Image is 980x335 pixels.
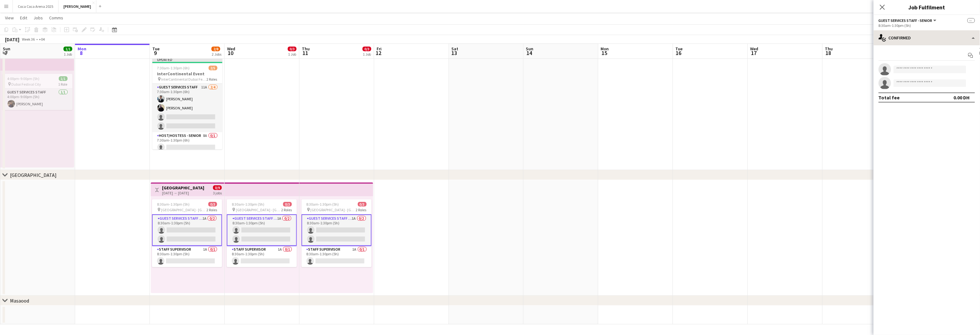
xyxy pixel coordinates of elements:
span: 1/1 [59,76,68,81]
span: 9 [151,49,160,57]
span: 13 [450,49,458,57]
span: Tue [152,46,160,52]
span: 8:30am-1:30pm (5h) [157,202,190,207]
span: Sat [451,46,458,52]
app-job-card: 8:30am-1:30pm (5h)0/3 [GEOGRAPHIC_DATA] - [GEOGRAPHIC_DATA]2 RolesGuest Services Staff - Senior1A... [227,199,297,267]
app-job-card: 8:30am-1:30pm (5h)0/3 [GEOGRAPHIC_DATA] - [GEOGRAPHIC_DATA]2 RolesGuest Services Staff - Senior1A... [152,199,222,267]
app-card-role: Guest Services Staff1/14:00pm-9:00pm (5h)[PERSON_NAME] [3,89,73,110]
span: 7 [2,49,10,57]
span: 1 Role [58,82,68,87]
span: [GEOGRAPHIC_DATA] - [GEOGRAPHIC_DATA] [236,207,281,212]
span: Mon [601,46,609,52]
div: 1 Job [64,52,72,57]
span: 1/1 [63,47,72,51]
h3: [GEOGRAPHIC_DATA] [162,185,204,191]
span: Wed [227,46,235,52]
span: Comms [49,15,63,21]
app-card-role: Guest Services Staff11A2/47:30am-1:30pm (6h)[PERSON_NAME][PERSON_NAME] [152,84,222,132]
span: 2 Roles [356,207,367,212]
app-card-role: Staff Supervisor1A0/18:30am-1:30pm (5h) [302,246,372,267]
span: Sun [3,46,10,52]
span: Thu [825,46,833,52]
span: 8 [77,49,86,57]
span: Jobs [33,15,43,21]
span: 14 [525,49,534,57]
div: 0.00 DH [954,94,970,101]
span: 12 [376,49,382,57]
h3: Job Fulfilment [874,3,980,11]
span: 0/9 [213,185,222,190]
div: 3 jobs [213,190,222,195]
span: InterContinental Dubai Festival City by IHG [161,77,207,82]
a: View [3,14,16,22]
div: 1 Job [363,52,371,57]
span: 7:30am-1:30pm (6h) [157,66,190,70]
app-card-role: Host/Hostess - Senior8A0/17:30am-1:30pm (6h) [152,132,222,153]
span: Mon [78,46,86,52]
span: 2 Roles [207,77,217,82]
button: [PERSON_NAME] [58,0,96,12]
span: Edit [20,15,27,21]
span: 0/3 [283,202,292,207]
span: View [5,15,14,21]
app-job-card: 4:00pm-9:00pm (5h)1/1 Dubai Festival City1 RoleGuest Services Staff1/14:00pm-9:00pm (5h)[PERSON_N... [3,74,73,110]
button: Coca Coca Arena 2025 [13,0,58,12]
app-card-role: Staff Supervisor1A0/18:30am-1:30pm (5h) [152,246,222,267]
span: Sun [526,46,534,52]
div: 1 Job [288,52,296,57]
span: 2 Roles [281,207,292,212]
span: 4:00pm-9:00pm (5h) [8,76,40,81]
span: 11 [301,49,310,57]
div: +04 [39,37,45,42]
span: Guest Services Staff - Senior [879,18,932,23]
span: [GEOGRAPHIC_DATA] - [GEOGRAPHIC_DATA] [161,207,206,212]
a: Comms [47,14,66,22]
a: Jobs [31,14,45,22]
app-card-role: Staff Supervisor1A0/18:30am-1:30pm (5h) [227,246,297,267]
div: Masaood [10,297,29,304]
span: 2 Roles [206,207,217,212]
span: -- [967,18,975,23]
app-card-role: Guest Services Staff - Senior1A0/28:30am-1:30pm (5h) [152,214,222,246]
div: [DATE] [5,36,19,42]
button: Guest Services Staff - Senior [879,18,937,23]
span: 0/3 [288,47,297,51]
span: 15 [600,49,609,57]
span: 18 [824,49,833,57]
div: [GEOGRAPHIC_DATA] [10,172,57,178]
span: 16 [675,49,683,57]
app-card-role: Guest Services Staff - Senior1A0/28:30am-1:30pm (5h) [302,214,372,246]
div: 8:30am-1:30pm (5h) [879,23,975,28]
span: Wed [750,46,759,52]
a: Edit [18,14,30,22]
app-job-card: 8:30am-1:30pm (5h)0/3 [GEOGRAPHIC_DATA] - [GEOGRAPHIC_DATA]2 RolesGuest Services Staff - Senior1A... [302,199,372,267]
div: 2 Jobs [212,52,221,57]
span: 2/5 [209,66,217,70]
span: Fri [377,46,382,52]
app-job-card: Updated7:30am-1:30pm (6h)2/5InterContinental Event InterContinental Dubai Festival City by IHG2 R... [152,57,222,149]
span: 8:30am-1:30pm (5h) [232,202,264,207]
span: Tue [676,46,683,52]
span: 0/3 [363,47,371,51]
div: Confirmed [874,30,980,45]
h3: InterContinental Event [152,71,222,77]
span: Week 36 [21,37,36,42]
span: 0/3 [358,202,367,207]
span: 0/3 [208,202,217,207]
div: Total fee [879,94,900,101]
span: 10 [226,49,235,57]
div: [DATE] → [DATE] [162,191,204,195]
span: 8:30am-1:30pm (5h) [307,202,339,207]
span: 17 [749,49,759,57]
div: Updated [152,57,222,62]
span: Dubai Festival City [12,82,41,87]
span: Thu [302,46,310,52]
app-card-role: Guest Services Staff - Senior1A0/28:30am-1:30pm (5h) [227,214,297,246]
span: [GEOGRAPHIC_DATA] - [GEOGRAPHIC_DATA] [311,207,356,212]
span: 2/8 [211,47,220,51]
